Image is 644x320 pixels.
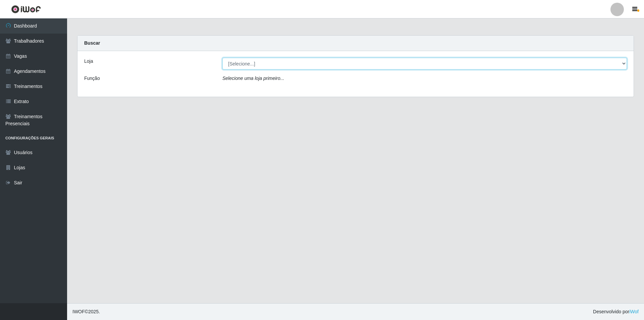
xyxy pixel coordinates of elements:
[72,308,100,315] span: © 2025 .
[84,40,100,46] strong: Buscar
[84,75,100,82] label: Função
[629,309,639,314] a: iWof
[593,308,639,315] span: Desenvolvido por
[11,5,41,13] img: CoreUI Logo
[72,309,85,314] span: IWOF
[84,58,93,65] label: Loja
[222,76,284,81] i: Selecione uma loja primeiro...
